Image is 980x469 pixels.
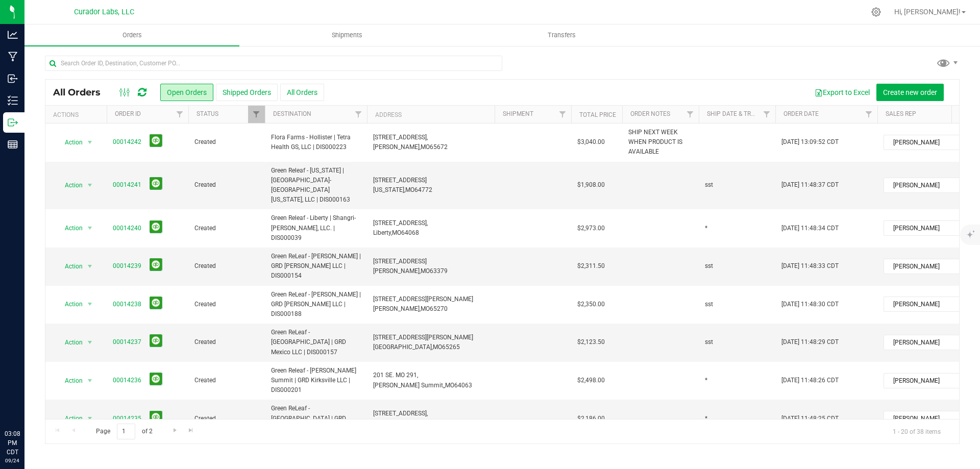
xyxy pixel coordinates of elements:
a: Shipment [503,110,533,117]
a: Total Price [579,111,616,118]
span: 63379 [430,267,448,275]
a: 00014235 [113,414,141,424]
span: [US_STATE], [373,186,405,193]
span: [DATE] 11:48:26 CDT [781,376,839,385]
a: Shipments [239,24,454,46]
span: select [84,221,96,235]
span: $2,311.50 [577,261,605,271]
inline-svg: Analytics [8,30,18,40]
span: [PERSON_NAME] [884,335,960,350]
span: [PERSON_NAME] Summit,, [373,382,445,389]
a: 00014236 [113,376,141,385]
iframe: Resource center [10,387,41,418]
span: $2,973.00 [577,224,605,233]
span: 1 - 20 of 38 items [885,424,949,439]
span: 65672 [430,143,448,151]
span: [PERSON_NAME], [373,305,421,312]
a: Filter [758,106,775,123]
a: Filter [682,106,699,123]
span: select [84,411,96,426]
span: select [84,259,96,274]
span: Action [56,374,83,388]
span: Action [56,221,83,235]
button: Create new order [876,84,944,101]
a: Ship Date & Transporter [707,110,786,117]
a: 00014241 [113,180,141,190]
a: Order ID [115,110,141,117]
span: Created [194,261,259,271]
span: select [84,335,96,350]
span: [PERSON_NAME], [373,267,421,275]
a: Destination [273,110,311,117]
span: Created [194,376,259,385]
span: [STREET_ADDRESS] [373,177,427,184]
span: [PERSON_NAME] [884,135,960,150]
button: Shipped Orders [216,84,278,101]
span: Action [56,411,83,426]
span: MO [392,229,401,236]
a: Go to the last page [184,424,199,437]
span: 65270 [430,305,448,312]
span: [STREET_ADDRESS], [373,219,428,227]
span: $2,123.50 [577,337,605,347]
span: MO [405,186,414,193]
span: Page of 2 [87,424,161,439]
a: Filter [861,106,877,123]
span: MO [421,143,430,151]
span: $2,350.00 [577,300,605,309]
span: Green ReLeaf - [GEOGRAPHIC_DATA] | GRD Mexico LLC | DIS000157 [271,328,361,357]
span: Green ReLeaf - [PERSON_NAME] | GRD [PERSON_NAME] LLC | DIS000188 [271,290,361,319]
span: Green ReLeaf - [PERSON_NAME] | GRD [PERSON_NAME] LLC | DIS000154 [271,252,361,281]
span: select [84,135,96,150]
a: Filter [248,106,265,123]
span: $1,908.00 [577,180,605,190]
span: [GEOGRAPHIC_DATA], [373,343,433,351]
input: Search Order ID, Destination, Customer PO... [45,56,502,71]
span: [STREET_ADDRESS][PERSON_NAME] [373,334,473,341]
span: sst [705,180,713,190]
a: 00014242 [113,137,141,147]
iframe: Resource center unread badge [30,386,42,398]
span: Action [56,135,83,150]
span: Created [194,180,259,190]
inline-svg: Reports [8,139,18,150]
button: Open Orders [160,84,213,101]
span: Created [194,337,259,347]
inline-svg: Outbound [8,117,18,128]
span: select [84,374,96,388]
span: [STREET_ADDRESS], [373,410,428,417]
span: Created [194,300,259,309]
a: Transfers [454,24,669,46]
span: [DATE] 11:48:30 CDT [781,300,839,309]
input: 1 [117,424,135,439]
span: Action [56,259,83,274]
a: 00014238 [113,300,141,309]
span: sst [705,261,713,271]
span: Green Releaf - Liberty | Shangri-[PERSON_NAME], LLC. | DIS000039 [271,213,361,243]
span: select [84,178,96,192]
span: Green Releaf - [US_STATE] | [GEOGRAPHIC_DATA]-[GEOGRAPHIC_DATA][US_STATE], LLC | DIS000163 [271,166,361,205]
span: $2,186.00 [577,414,605,424]
span: Orders [109,31,156,40]
a: Go to the next page [167,424,182,437]
span: Shipments [318,31,376,40]
a: Sales Rep [886,110,916,117]
button: All Orders [280,84,324,101]
a: Order Notes [630,110,670,117]
span: [PERSON_NAME] [884,297,960,311]
span: [DATE] 11:48:34 CDT [781,224,839,233]
span: Curador Labs, LLC [74,8,134,16]
th: Address [367,106,495,124]
a: Order Date [783,110,819,117]
span: [PERSON_NAME] [884,374,960,388]
span: [STREET_ADDRESS][PERSON_NAME] [373,295,473,303]
span: Action [56,178,83,192]
span: Green Releaf - [PERSON_NAME] Summit | GRD Kirksville LLC | DIS000201 [271,366,361,396]
a: Filter [554,106,571,123]
inline-svg: Manufacturing [8,52,18,62]
div: Manage settings [870,7,883,17]
span: Created [194,137,259,147]
p: 09/24 [5,457,20,464]
span: [DATE] 13:09:52 CDT [781,137,839,147]
span: 64068 [401,229,419,236]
